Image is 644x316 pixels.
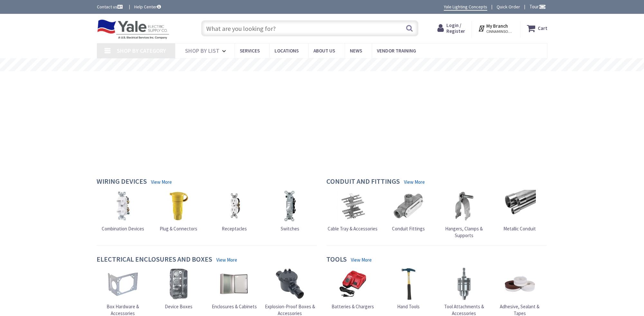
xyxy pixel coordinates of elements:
a: Combination Devices Combination Devices [102,190,144,232]
a: Contact us [97,4,124,10]
a: Yale Lighting Concepts [444,4,487,11]
span: Switches [281,226,299,232]
div: My Branch CINNAMINSON, [GEOGRAPHIC_DATA] [478,23,514,34]
img: Receptacles [218,190,250,222]
a: Cart [527,23,547,34]
span: Metallic Conduit [503,226,536,232]
span: Device Boxes [165,303,192,310]
img: Combination Devices [107,190,139,222]
span: Tour [529,4,546,10]
img: Tool Attachments & Accessories [448,268,480,300]
h4: Conduit and Fittings [326,177,400,187]
a: Receptacles Receptacles [218,190,250,232]
span: Locations [275,48,299,54]
a: Login / Register [437,23,465,34]
input: What are you looking for? [201,20,418,36]
span: News [350,48,362,54]
a: Hand Tools Hand Tools [392,268,425,310]
img: Switches [274,190,306,222]
span: Login / Register [446,22,465,34]
span: Conduit Fittings [392,226,425,232]
img: Device Boxes [163,268,195,300]
a: Cable Tray & Accessories Cable Tray & Accessories [328,190,378,232]
span: Services [240,48,260,54]
span: Receptacles [222,226,247,232]
a: Hangers, Clamps & Supports Hangers, Clamps & Supports [438,190,490,239]
span: CINNAMINSON, [GEOGRAPHIC_DATA] [486,29,514,34]
img: Explosion-Proof Boxes & Accessories [274,268,306,300]
a: Enclosures & Cabinets Enclosures & Cabinets [212,268,257,310]
img: Metallic Conduit [504,190,536,222]
span: Cable Tray & Accessories [328,226,378,232]
img: Yale Electric Supply Co. [97,19,170,39]
a: Quick Order [497,4,520,10]
span: Shop By List [185,47,219,54]
img: Hand Tools [392,268,425,300]
img: Batteries & Chargers [337,268,369,300]
a: View More [351,256,372,263]
a: Batteries & Chargers Batteries & Chargers [331,268,374,310]
a: View More [216,256,237,263]
img: Cable Tray & Accessories [337,190,369,222]
a: Plug & Connectors Plug & Connectors [160,190,197,232]
img: Box Hardware & Accessories [107,268,139,300]
span: Plug & Connectors [160,226,197,232]
h4: Wiring Devices [97,177,147,187]
span: Enclosures & Cabinets [212,303,257,310]
a: Switches Switches [274,190,306,232]
img: Hangers, Clamps & Supports [448,190,480,222]
a: View More [151,179,172,185]
span: Vendor Training [377,48,416,54]
h4: Tools [326,255,347,265]
img: Plug & Connectors [163,190,195,222]
span: Hand Tools [397,303,420,310]
span: Combination Devices [102,226,144,232]
a: Device Boxes Device Boxes [163,268,195,310]
span: Shop By Category [117,47,166,54]
a: View More [404,179,425,185]
span: Batteries & Chargers [331,303,374,310]
h4: Electrical Enclosures and Boxes [97,255,212,265]
img: Enclosures & Cabinets [218,268,250,300]
img: Conduit Fittings [392,190,425,222]
a: Metallic Conduit Metallic Conduit [503,190,536,232]
span: About Us [313,48,335,54]
strong: My Branch [486,23,508,29]
a: Help Center [134,4,161,10]
img: Adhesive, Sealant & Tapes [504,268,536,300]
strong: Cart [538,23,547,34]
span: Hangers, Clamps & Supports [445,226,483,238]
a: Conduit Fittings Conduit Fittings [392,190,425,232]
